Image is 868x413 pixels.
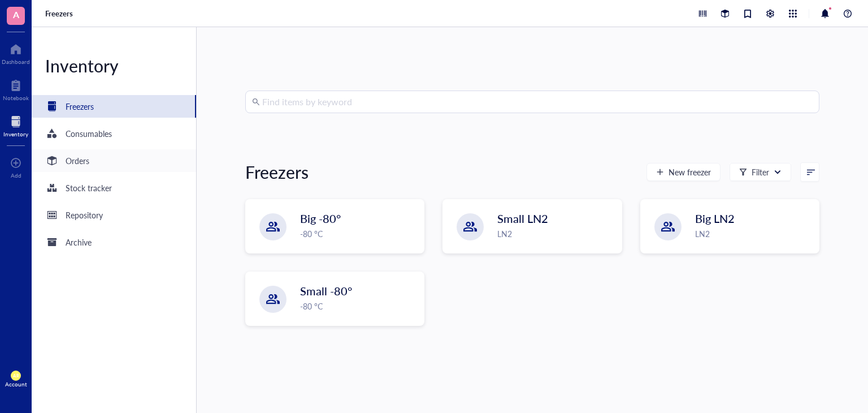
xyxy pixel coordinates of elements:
[300,210,341,226] span: Big -80°
[32,54,196,77] div: Inventory
[2,40,30,65] a: Dashboard
[695,227,812,240] div: LN2
[5,381,27,388] div: Account
[646,163,721,181] button: New freezer
[300,227,417,240] div: -80 °C
[66,236,92,248] div: Archive
[300,283,352,299] span: Small -80°
[66,154,89,167] div: Orders
[752,166,769,178] div: Filter
[669,167,711,177] span: New freezer
[32,149,196,172] a: Orders
[497,227,614,240] div: LN2
[2,58,30,65] div: Dashboard
[3,113,28,137] a: Inventory
[45,8,75,19] a: Freezers
[32,122,196,145] a: Consumables
[32,204,196,226] a: Repository
[66,209,103,221] div: Repository
[3,76,29,101] a: Notebook
[245,161,309,183] div: Freezers
[13,373,19,378] span: AR
[300,300,417,312] div: -80 °C
[3,131,28,137] div: Inventory
[13,7,19,21] span: A
[66,182,112,194] div: Stock tracker
[66,127,112,140] div: Consumables
[32,95,196,118] a: Freezers
[3,94,29,101] div: Notebook
[32,177,196,199] a: Stock tracker
[11,172,21,179] div: Add
[695,210,735,226] span: Big LN2
[497,210,548,226] span: Small LN2
[66,100,94,113] div: Freezers
[32,231,196,253] a: Archive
